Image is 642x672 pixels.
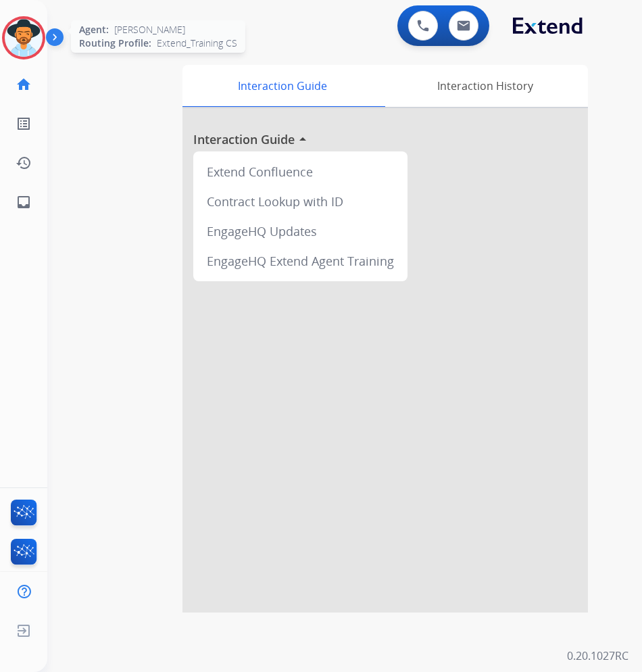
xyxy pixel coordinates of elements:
div: EngageHQ Extend Agent Training [199,246,402,276]
span: [PERSON_NAME] [114,23,185,37]
div: Interaction History [382,65,588,107]
div: Contract Lookup with ID [199,187,402,216]
div: Interaction Guide [182,65,382,107]
div: Extend Confluence [199,157,402,187]
img: avatar [5,19,43,57]
span: Agent: [79,23,109,37]
mat-icon: inbox [16,194,32,210]
mat-icon: list_alt [16,116,32,132]
span: Extend_Training CS [157,37,237,50]
mat-icon: home [16,76,32,93]
div: EngageHQ Updates [199,216,402,246]
mat-icon: history [16,155,32,171]
span: Routing Profile: [79,37,151,50]
p: 0.20.1027RC [567,648,628,664]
